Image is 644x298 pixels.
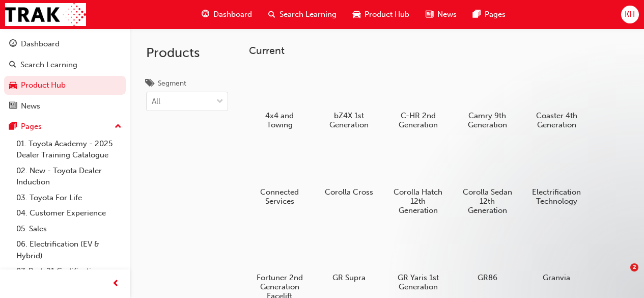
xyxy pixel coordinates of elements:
[526,65,587,133] a: Coaster 4th Generation
[112,278,120,290] span: prev-icon
[12,263,126,279] a: 07. Parts21 Certification
[530,273,583,282] h5: Granvia
[465,4,514,25] a: pages-iconPages
[461,187,514,215] h5: Corolla Sedan 12th Generation
[387,65,449,133] a: C-HR 2nd Generation
[4,33,126,117] button: DashboardSearch LearningProduct HubNews
[4,56,126,74] a: Search Learning
[9,122,17,131] span: pages-icon
[9,81,17,90] span: car-icon
[21,38,60,50] div: Dashboard
[391,111,445,129] h5: C-HR 2nd Generation
[322,111,376,129] h5: bZ4X 1st Generation
[345,4,417,25] a: car-iconProduct Hub
[12,136,126,163] a: 01. Toyota Academy - 2025 Dealer Training Catalogue
[630,263,638,272] span: 2
[4,97,126,116] a: News
[609,263,634,288] iframe: Intercom live chat
[21,100,40,112] div: News
[5,3,86,26] img: Trak
[253,111,306,129] h5: 4x4 and Towing
[391,187,445,215] h5: Corolla Hatch 12th Generation
[530,187,583,206] h5: Electrification Technology
[426,8,433,21] span: news-icon
[213,9,252,20] span: Dashboard
[322,187,376,197] h5: Corolla Cross
[9,40,17,49] span: guage-icon
[4,117,126,136] button: Pages
[21,121,42,132] div: Pages
[253,187,306,206] h5: Connected Services
[152,96,160,107] div: All
[437,9,457,20] span: News
[457,141,518,219] a: Corolla Sedan 12th Generation
[457,65,518,133] a: Camry 9th Generation
[365,9,409,20] span: Product Hub
[12,205,126,221] a: 04. Customer Experience
[9,102,17,111] span: news-icon
[391,273,445,291] h5: GR Yaris 1st Generation
[12,236,126,263] a: 06. Electrification (EV & Hybrid)
[158,78,186,89] div: Segment
[20,59,77,71] div: Search Learning
[621,6,639,23] button: KH
[473,8,481,21] span: pages-icon
[526,141,587,209] a: Electrification Technology
[249,141,310,209] a: Connected Services
[260,4,345,25] a: search-iconSearch Learning
[216,95,223,109] span: down-icon
[530,111,583,129] h5: Coaster 4th Generation
[193,4,260,25] a: guage-iconDashboard
[146,45,228,61] h2: Products
[417,4,465,25] a: news-iconNews
[387,227,449,295] a: GR Yaris 1st Generation
[322,273,376,282] h5: GR Supra
[115,120,122,133] span: up-icon
[485,9,506,20] span: Pages
[12,190,126,206] a: 03. Toyota For Life
[279,9,337,20] span: Search Learning
[625,9,635,20] span: KH
[249,65,310,133] a: 4x4 and Towing
[202,8,209,21] span: guage-icon
[9,61,16,70] span: search-icon
[318,227,379,286] a: GR Supra
[4,35,126,53] a: Dashboard
[461,273,514,282] h5: GR86
[461,111,514,129] h5: Camry 9th Generation
[387,141,449,219] a: Corolla Hatch 12th Generation
[318,65,379,133] a: bZ4X 1st Generation
[249,45,628,57] h3: Current
[268,8,275,21] span: search-icon
[318,141,379,200] a: Corolla Cross
[12,163,126,190] a: 02. New - Toyota Dealer Induction
[353,8,360,21] span: car-icon
[4,76,126,95] a: Product Hub
[146,79,154,89] span: tags-icon
[12,221,126,237] a: 05. Sales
